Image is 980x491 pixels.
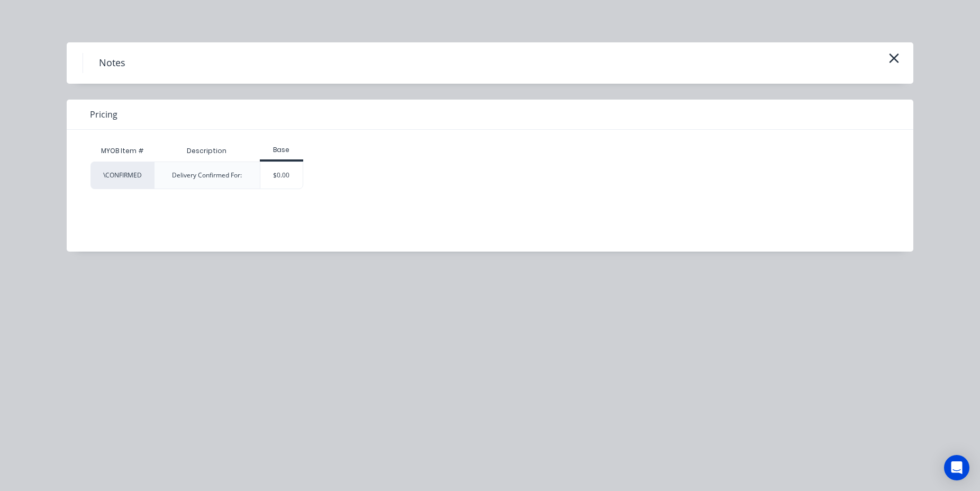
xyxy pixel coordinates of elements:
[172,171,242,180] div: Delivery Confirmed For:
[83,53,141,73] h4: Notes
[90,108,117,121] span: Pricing
[90,140,154,162] div: MYOB Item #
[260,145,304,155] div: Base
[90,162,154,189] div: \CONFIRMED
[178,138,235,164] div: Description
[944,455,969,480] div: Open Intercom Messenger
[260,162,303,189] div: $0.00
